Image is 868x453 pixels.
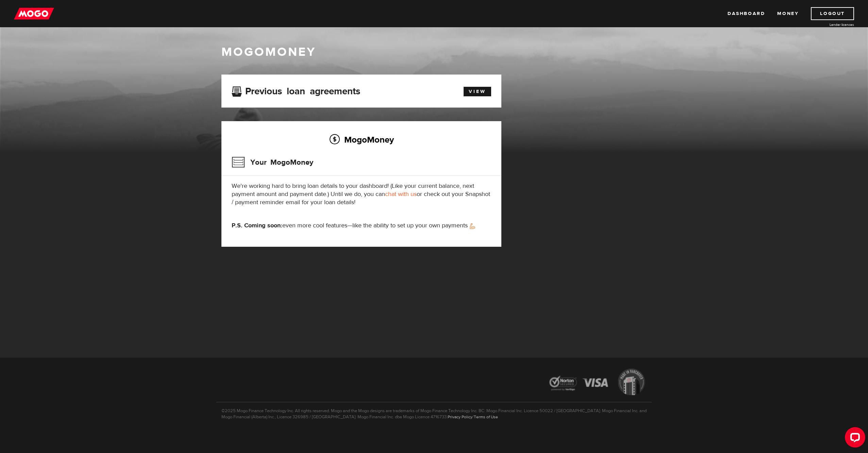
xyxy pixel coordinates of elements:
[14,7,54,20] img: mogo_logo-11ee424be714fa7cbb0f0f49df9e16ec.png
[728,7,765,20] a: Dashboard
[221,45,647,59] h1: MogoMoney
[232,182,491,207] p: We're working hard to bring loan details to your dashboard! (Like your current balance, next paym...
[448,414,472,420] a: Privacy Policy
[232,132,491,147] h2: MogoMoney
[543,363,652,402] img: legal-icons-92a2ffecb4d32d839781d1b4e4802d7b.png
[777,7,799,20] a: Money
[839,424,868,453] iframe: LiveChat chat widget
[232,86,360,95] h3: Previous loan agreements
[232,153,313,171] h3: Your MogoMoney
[470,223,475,229] img: strong arm emoji
[474,414,498,420] a: Terms of Use
[232,222,282,229] strong: P.S. Coming soon:
[385,190,417,198] a: chat with us
[464,87,491,96] a: View
[232,222,491,230] p: even more cool features—like the ability to set up your own payments
[811,7,854,20] a: Logout
[216,402,652,420] p: ©2025 Mogo Finance Technology Inc. All rights reserved. Mogo and the Mogo designs are trademarks ...
[803,22,854,27] a: Lender licences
